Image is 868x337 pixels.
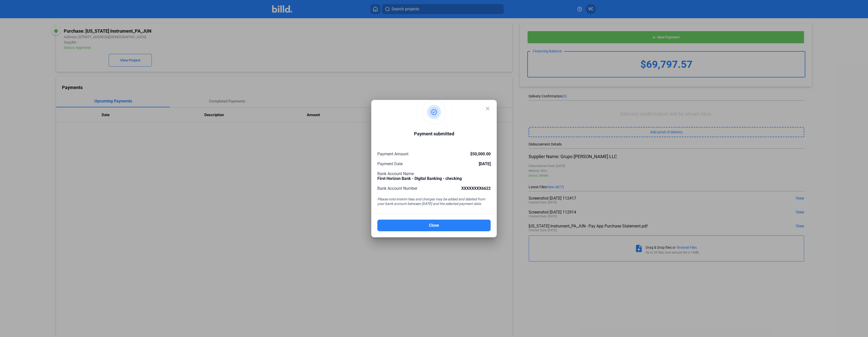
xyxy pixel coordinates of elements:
span: Payment Amount [377,152,408,156]
div: Please note interim fees and charges may be added and debited from your bank account between [DAT... [377,197,491,207]
span: $50,000.00 [470,152,491,156]
span: [DATE] [479,161,491,166]
span: Bank Account Number [377,186,417,191]
span: Bank Account Name [377,171,414,176]
button: Close [377,220,491,231]
span: Payment Date [377,161,403,166]
div: Payment submitted [414,130,454,139]
span: First Horizon Bank - Digital Banking - checking [377,176,462,181]
mat-icon: close [485,106,491,112]
span: XXXXXXXX6622 [461,186,491,191]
